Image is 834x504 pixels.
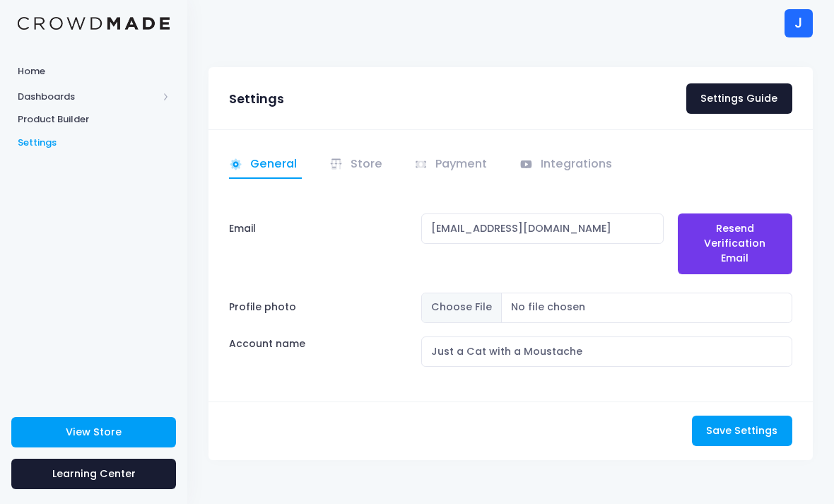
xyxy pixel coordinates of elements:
[686,83,792,114] a: Settings Guide
[229,91,284,106] h3: Settings
[229,336,305,351] label: Account name
[785,9,813,37] div: J
[18,112,170,127] span: Product Builder
[692,416,792,446] button: Save Settings
[329,151,387,179] a: Store
[223,293,415,323] label: Profile photo
[519,151,617,179] a: Integrations
[678,213,792,274] a: Resend Verification Email
[414,151,492,179] a: Payment
[421,213,664,244] input: Email
[18,64,170,78] span: Home
[11,459,176,489] a: Learning Center
[706,423,777,438] span: Save Settings
[18,90,158,104] span: Dashboards
[66,425,122,439] span: View Store
[52,467,136,481] span: Learning Center
[229,151,302,179] a: General
[18,17,170,30] img: Logo
[11,417,176,447] a: View Store
[18,136,170,150] span: Settings
[229,213,256,243] label: Email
